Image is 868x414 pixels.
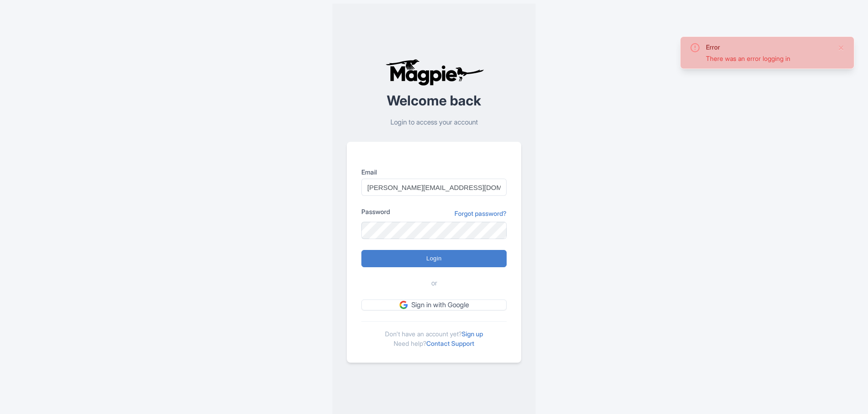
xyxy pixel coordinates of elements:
img: logo-ab69f6fb50320c5b225c76a69d11143b.png [383,59,485,86]
p: Login to access your account [347,117,521,128]
div: Don't have an account yet? Need help? [361,321,507,348]
label: Email [361,167,507,177]
label: Password [361,207,390,216]
a: Sign in with Google [361,299,507,311]
button: Close [838,42,845,53]
input: you@example.com [361,179,507,196]
div: Error [706,42,830,52]
input: Login [361,250,507,267]
a: Forgot password? [454,209,507,218]
img: google.svg [399,301,408,309]
a: Sign up [462,330,483,338]
div: There was an error logging in [706,54,830,63]
a: Contact Support [426,339,474,347]
h2: Welcome back [347,93,521,108]
span: or [431,278,437,289]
